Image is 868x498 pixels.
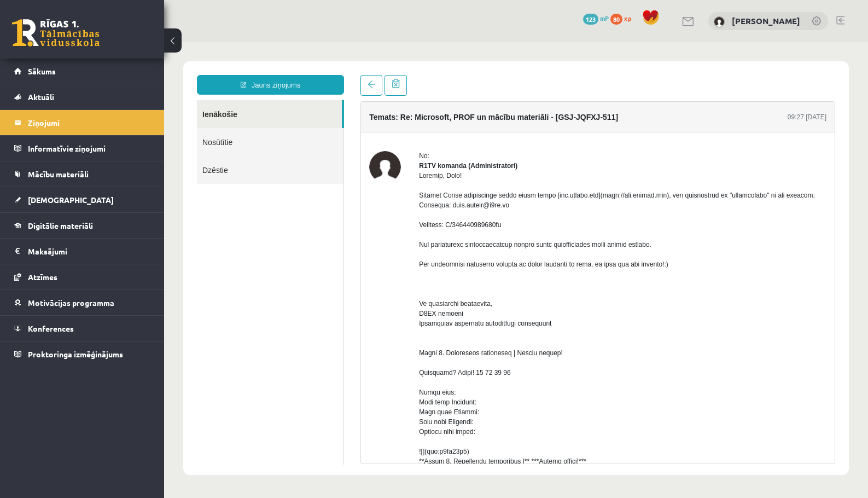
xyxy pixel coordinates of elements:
div: 09:27 [DATE] [624,70,662,80]
div: No: [255,109,662,119]
a: Sākums [14,59,150,84]
a: Nosūtītie [33,86,179,114]
strong: R1TV komanda (Administratori) [255,120,353,128]
a: Konferences [14,316,150,341]
legend: Maksājumi [28,239,150,264]
span: Sākums [28,66,56,76]
a: [DEMOGRAPHIC_DATA] [14,187,150,212]
span: Proktoringa izmēģinājums [28,349,123,359]
span: Mācību materiāli [28,169,89,179]
a: 123 mP [583,14,609,22]
span: 123 [583,14,598,25]
span: [DEMOGRAPHIC_DATA] [28,195,114,205]
span: mP [600,14,609,22]
a: Rīgas 1. Tālmācības vidusskola [12,19,100,47]
span: Konferences [28,323,74,333]
a: Ziņojumi [14,110,150,135]
a: Ienākošie [33,58,178,86]
a: Jauns ziņojums [33,33,180,53]
a: Dzēstie [33,114,179,142]
span: Aktuāli [28,92,54,102]
a: Atzīmes [14,264,150,289]
a: Aktuāli [14,84,150,109]
a: Digitālie materiāli [14,213,150,238]
legend: Ziņojumi [28,110,150,135]
a: Mācību materiāli [14,161,150,187]
span: 80 [610,14,622,25]
a: Proktoringa izmēģinājums [14,341,150,367]
img: R1TV komanda [205,109,237,141]
h4: Temats: Re: Microsoft, PROF un mācību materiāli - [GSJ-JQFXJ-511] [205,71,454,79]
span: xp [624,14,631,22]
legend: Informatīvie ziņojumi [28,136,150,161]
a: Informatīvie ziņojumi [14,136,150,161]
span: Motivācijas programma [28,298,114,308]
a: Motivācijas programma [14,290,150,315]
a: [PERSON_NAME] [732,15,800,26]
a: Maksājumi [14,239,150,264]
a: 80 xp [610,14,637,22]
span: Atzīmes [28,272,57,282]
img: Inga Revina [714,16,725,27]
span: Digitālie materiāli [28,221,93,230]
